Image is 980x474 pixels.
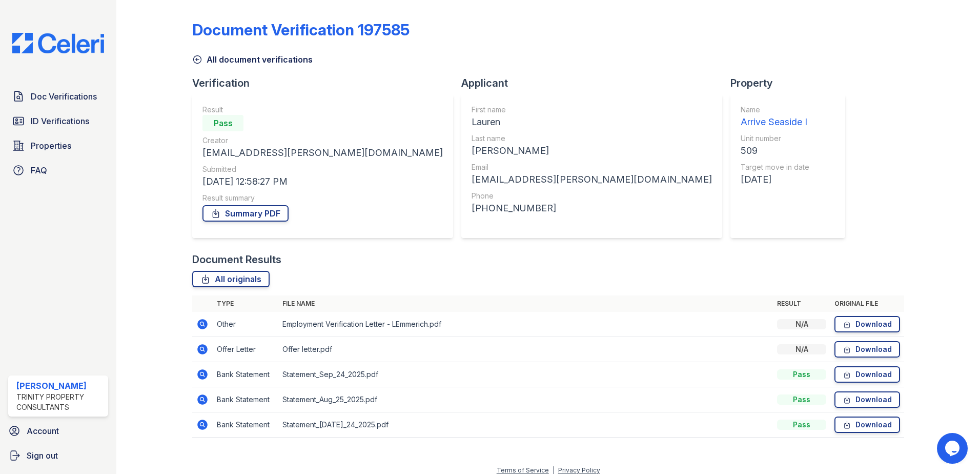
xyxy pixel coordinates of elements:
div: Pass [777,369,826,380]
a: Account [4,421,112,441]
div: First name [472,105,712,115]
span: FAQ [31,164,47,176]
div: [PERSON_NAME] [472,144,712,158]
div: Submitted [202,164,443,174]
div: Result [202,105,443,115]
div: Verification [192,76,461,90]
div: 509 [741,144,809,158]
span: Properties [31,140,71,152]
a: Properties [8,135,108,156]
td: Employment Verification Letter - LEmmerich.pdf [278,312,773,337]
td: Bank Statement [213,387,278,412]
td: Bank Statement [213,362,278,387]
a: Download [834,316,900,332]
div: Last name [472,133,712,144]
div: N/A [777,344,826,354]
td: Other [213,312,278,337]
div: [PHONE_NUMBER] [472,201,712,215]
div: Phone [472,191,712,201]
a: ID Verifications [8,111,108,131]
td: Bank Statement [213,412,278,438]
span: Doc Verifications [31,90,97,103]
th: Type [213,295,278,312]
span: Account [27,425,59,437]
a: Sign out [4,445,112,466]
div: [PERSON_NAME] [16,380,104,392]
div: | [553,466,555,474]
div: [EMAIL_ADDRESS][PERSON_NAME][DOMAIN_NAME] [202,146,443,160]
div: Result summary [202,193,443,203]
div: Trinity Property Consultants [16,392,104,412]
td: Statement_Sep_24_2025.pdf [278,362,773,387]
div: Pass [777,394,826,405]
div: [EMAIL_ADDRESS][PERSON_NAME][DOMAIN_NAME] [472,172,712,187]
td: Statement_[DATE]_24_2025.pdf [278,412,773,438]
div: Document Results [192,252,281,267]
div: Lauren [472,115,712,129]
div: Target move in date [741,162,809,172]
div: [DATE] [741,172,809,187]
th: Original file [830,295,904,312]
td: Statement_Aug_25_2025.pdf [278,387,773,412]
div: N/A [777,319,826,329]
div: Applicant [461,76,730,90]
a: Download [834,366,900,383]
a: Terms of Service [497,466,549,474]
a: All originals [192,271,270,287]
a: FAQ [8,160,108,181]
div: Pass [202,115,243,131]
th: File name [278,295,773,312]
div: Unit number [741,133,809,144]
div: [DATE] 12:58:27 PM [202,174,443,189]
a: Download [834,391,900,408]
a: Download [834,341,900,358]
td: Offer letter.pdf [278,337,773,362]
a: Privacy Policy [558,466,600,474]
img: CE_Logo_Blue-a8612792a0a2168367f1c8372b55b34899dd931a85d93a1a3d3e32e68fde9ad4.png [4,33,112,53]
div: Creator [202,135,443,146]
span: Sign out [27,449,58,462]
div: Document Verification 197585 [192,21,410,39]
div: Arrive Seaside I [741,115,809,129]
div: Email [472,162,712,172]
a: Summary PDF [202,205,289,222]
iframe: chat widget [937,433,970,464]
a: All document verifications [192,53,313,66]
span: ID Verifications [31,115,89,127]
td: Offer Letter [213,337,278,362]
a: Name Arrive Seaside I [741,105,809,129]
div: Name [741,105,809,115]
th: Result [773,295,830,312]
a: Download [834,417,900,433]
div: Pass [777,420,826,430]
div: Property [730,76,853,90]
a: Doc Verifications [8,86,108,107]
